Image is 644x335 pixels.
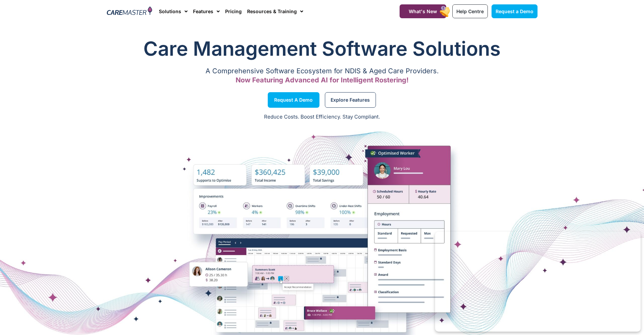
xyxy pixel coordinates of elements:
[496,8,533,14] span: Request a Demo
[268,92,319,108] a: Request a Demo
[274,98,313,102] span: Request a Demo
[331,98,370,102] span: Explore Features
[435,232,641,332] iframe: Popup CTA
[107,35,538,62] h1: Care Management Software Solutions
[325,92,376,108] a: Explore Features
[409,8,437,14] span: What's New
[492,4,538,18] a: Request a Demo
[107,6,152,17] img: CareMaster Logo
[452,4,488,18] a: Help Centre
[400,4,446,18] a: What's New
[107,69,538,73] p: A Comprehensive Software Ecosystem for NDIS & Aged Care Providers.
[456,8,484,14] span: Help Centre
[4,113,640,121] p: Reduce Costs. Boost Efficiency. Stay Compliant.
[236,76,409,84] span: Now Featuring Advanced AI for Intelligent Rostering!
